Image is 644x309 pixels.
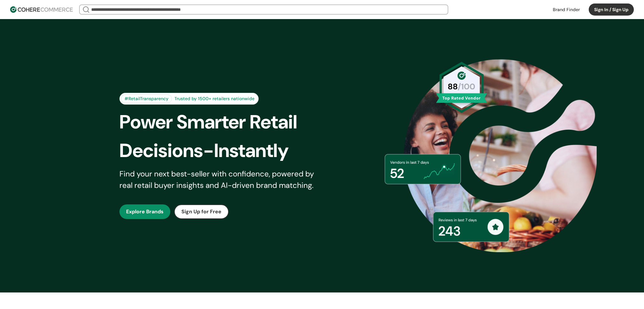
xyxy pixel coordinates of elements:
div: Decisions-Instantly [119,136,333,165]
button: Sign In / Sign Up [589,3,634,16]
div: Trusted by 1500+ retailers nationwide [172,95,257,102]
button: Sign Up for Free [174,204,229,219]
div: Find your next best-seller with confidence, powered by real retail buyer insights and AI-driven b... [119,168,322,191]
div: Power Smarter Retail [119,108,333,136]
button: Explore Brands [119,204,170,219]
div: #RetailTransparency [121,94,172,103]
img: Cohere Logo [10,6,73,13]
